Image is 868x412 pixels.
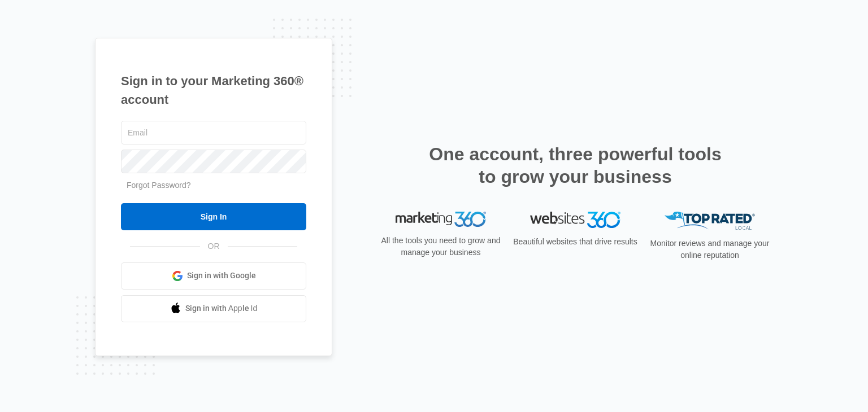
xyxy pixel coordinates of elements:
input: Email [121,121,306,144]
img: Top Rated Local [665,212,755,230]
a: Sign in with Google [121,262,306,290]
p: All the tools you need to grow and manage your business [377,235,504,258]
a: Sign in with Apple Id [121,295,306,322]
p: Beautiful websites that drive results [512,236,639,248]
img: Websites 360 [530,212,620,228]
span: OR [200,240,228,252]
img: Marketing 360 [396,212,486,227]
span: Sign in with Google [187,270,256,282]
span: Sign in with Apple Id [185,303,258,314]
a: Forgot Password? [127,181,191,190]
h1: Sign in to your Marketing 360® account [121,72,306,109]
input: Sign In [121,203,306,230]
p: Monitor reviews and manage your online reputation [646,238,773,261]
h2: One account, three powerful tools to grow your business [426,143,725,188]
